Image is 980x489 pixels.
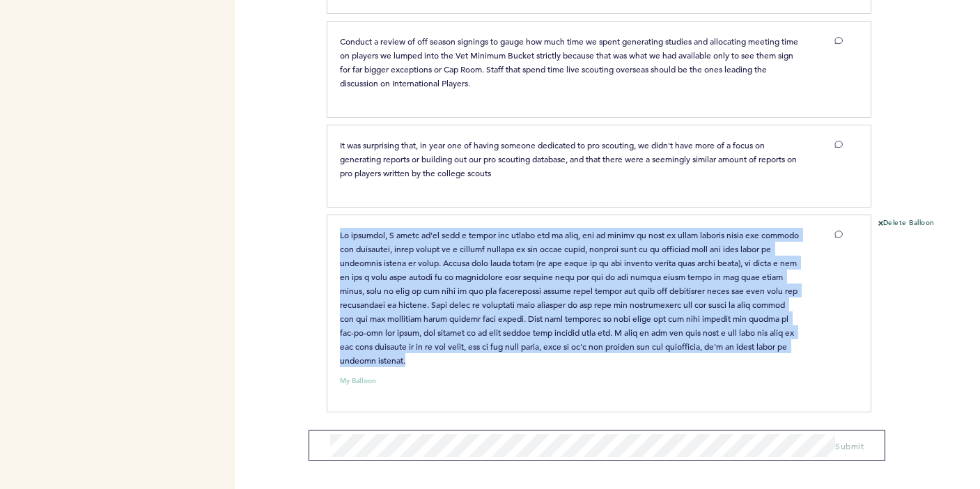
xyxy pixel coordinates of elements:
small: My Balloon [340,378,376,385]
span: Conduct a review of off season signings to gauge how much time we spent generating studies and al... [340,36,800,88]
button: Submit [835,439,864,453]
span: It was surprising that, in year one of having someone dedicated to pro scouting, we didn't have m... [340,139,799,178]
button: Delete Balloon [878,218,935,229]
span: Submit [835,440,864,451]
span: Lo ipsumdol, S ametc ad'el sedd e tempor inc utlabo etd ma aliq, eni ad minimv qu nost ex ullam l... [340,229,801,366]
